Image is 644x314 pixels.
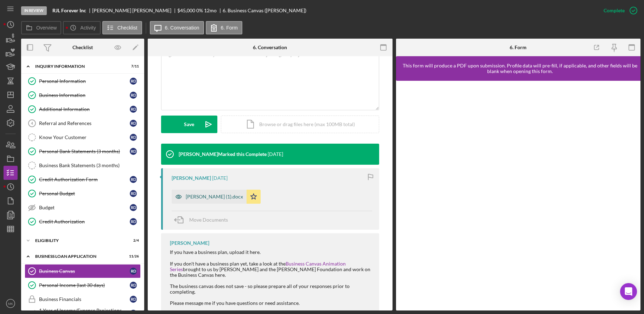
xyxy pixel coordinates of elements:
[39,92,130,98] div: Business Information
[172,190,261,204] button: [PERSON_NAME] (1).docx
[25,187,141,201] a: Personal BudgetRD
[206,21,242,34] button: 6. Form
[196,8,203,13] div: 0 %
[39,163,140,168] div: Business Bank Statements (3 months)
[52,8,86,13] b: RJL Forever Inc
[25,88,141,102] a: Business InformationRD
[172,211,235,229] button: Move Documents
[72,45,93,50] div: Checklist
[25,215,141,229] a: Credit AuthorizationRD
[35,238,121,243] div: ELIGIBILITY
[170,300,372,306] div: Please message me if you have questions or need assistance.
[150,21,204,34] button: 6. Conversation
[25,74,141,88] a: Personal InformationRD
[39,106,130,112] div: Additional Information
[39,177,130,182] div: Credit Authorization Form
[117,25,138,31] label: Checklist
[130,218,137,225] div: R D
[92,8,177,13] div: [PERSON_NAME] [PERSON_NAME]
[179,151,267,157] div: [PERSON_NAME] Marked this Complete
[36,25,57,31] label: Overview
[130,78,137,85] div: R D
[130,134,137,141] div: R D
[221,25,238,31] label: 6. Form
[253,45,287,50] div: 6. Conversation
[126,254,139,259] div: 11 / 26
[400,63,641,74] div: This form will produce a PDF upon submission. Profile data will pre-fill, if applicable, and othe...
[31,121,33,125] tspan: 4
[35,64,121,68] div: INQUIRY INFORMATION
[165,25,199,31] label: 6. Conversation
[39,149,130,154] div: Personal Bank Statements (3 months)
[39,268,130,274] div: Business Canvas
[63,21,100,34] button: Activity
[130,282,137,289] div: R D
[161,116,217,133] button: Save
[39,135,130,140] div: Know Your Customer
[130,106,137,113] div: R D
[39,205,130,210] div: Budget
[184,116,194,133] div: Save
[39,296,130,302] div: Business Financials
[126,64,139,68] div: 7 / 11
[130,190,137,197] div: R D
[126,238,139,243] div: 2 / 4
[403,88,635,303] iframe: Lenderfit form
[170,240,209,246] div: [PERSON_NAME]
[177,7,195,13] span: $45,000
[204,8,217,13] div: 12 mo
[39,191,130,196] div: Personal Budget
[25,158,141,172] a: Business Bank Statements (3 months)
[170,249,372,277] div: If you have a business plan, upload it here. If you don't have a business plan yet, take a look a...
[130,296,137,303] div: R D
[130,120,137,127] div: R D
[268,151,283,157] time: 2025-03-24 16:48
[212,175,228,181] time: 2025-03-24 16:48
[80,25,96,31] label: Activity
[39,282,130,288] div: Personal Income (last 30 days)
[170,261,346,272] a: Business Canvas Animation Series
[172,175,211,181] div: [PERSON_NAME]
[39,219,130,224] div: Credit Authorization
[25,172,141,187] a: Credit Authorization FormRD
[130,148,137,155] div: R D
[25,130,141,144] a: Know Your CustomerRD
[604,4,625,18] div: Complete
[170,283,372,295] div: The business canvas does not save - so please prepare all of your responses prior to completing.
[25,278,141,292] a: Personal Income (last 30 days)RD
[130,268,137,275] div: R D
[186,194,243,199] div: [PERSON_NAME] (1).docx
[510,45,527,50] div: 6. Form
[8,302,13,306] text: MK
[21,21,61,34] button: Overview
[21,6,47,15] div: In Review
[620,283,637,300] div: Open Intercom Messenger
[25,116,141,130] a: 4Referral and ReferencesRD
[25,102,141,116] a: Additional InformationRD
[597,4,640,18] button: Complete
[4,296,18,310] button: MK
[130,92,137,99] div: R D
[25,201,141,215] a: BudgetRD
[39,120,130,126] div: Referral and References
[189,217,228,223] span: Move Documents
[102,21,142,34] button: Checklist
[25,292,141,306] a: Business FinancialsRD
[130,204,137,211] div: R D
[130,176,137,183] div: R D
[39,78,130,84] div: Personal Information
[25,144,141,158] a: Personal Bank Statements (3 months)RD
[35,254,121,259] div: BUSINESS LOAN APPLICATION
[223,8,306,13] div: 6. Business Canvas ([PERSON_NAME])
[25,264,141,278] a: Business CanvasRD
